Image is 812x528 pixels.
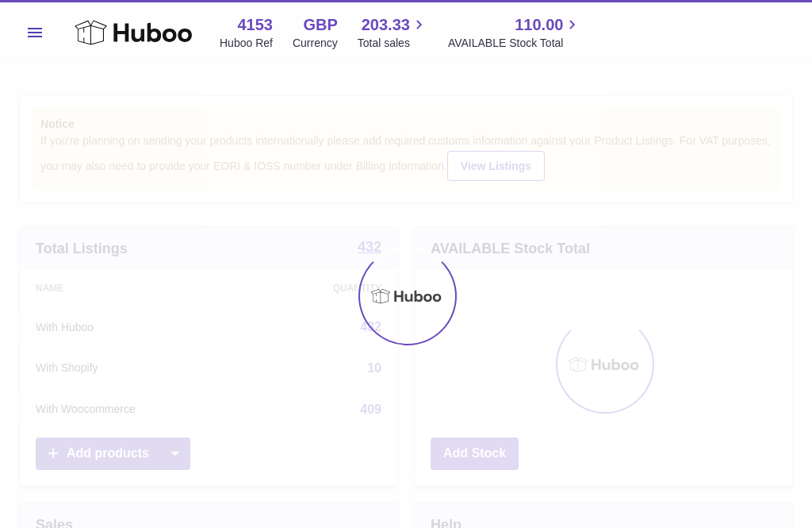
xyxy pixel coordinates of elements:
[293,36,338,51] div: Currency
[448,36,582,51] span: AVAILABLE Stock Total
[220,36,273,51] div: Huboo Ref
[448,14,582,51] a: 110.00 AVAILABLE Stock Total
[358,14,428,51] a: 203.33 Total sales
[358,36,428,51] span: Total sales
[237,14,273,36] strong: 4153
[303,14,337,36] strong: GBP
[515,14,563,36] span: 110.00
[362,14,410,36] span: 203.33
